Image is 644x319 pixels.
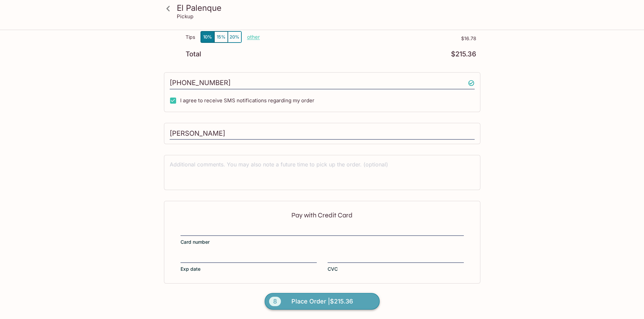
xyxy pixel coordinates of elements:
input: Enter first and last name [170,127,475,140]
button: other [247,34,260,40]
span: I agree to receive SMS notifications regarding my order [180,97,314,104]
span: 8 [269,297,281,306]
iframe: Secure CVC input frame [328,254,464,262]
h3: El Palenque [177,3,479,13]
p: Total [186,51,201,57]
button: 10% [201,31,214,43]
span: Exp date [181,266,200,272]
span: CVC [328,266,338,272]
button: 15% [214,31,228,43]
p: Tips [186,34,195,40]
button: 8Place Order |$215.36 [265,293,380,310]
span: Card number [181,239,210,245]
iframe: Secure card number input frame [181,227,464,235]
button: 20% [228,31,241,43]
span: Place Order | $215.36 [291,296,353,307]
iframe: Secure expiration date input frame [181,254,317,262]
input: Enter phone number [170,77,475,89]
p: $215.36 [451,51,476,57]
p: Pickup [177,13,193,20]
p: $16.78 [260,36,476,41]
p: Pay with Credit Card [181,212,464,218]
